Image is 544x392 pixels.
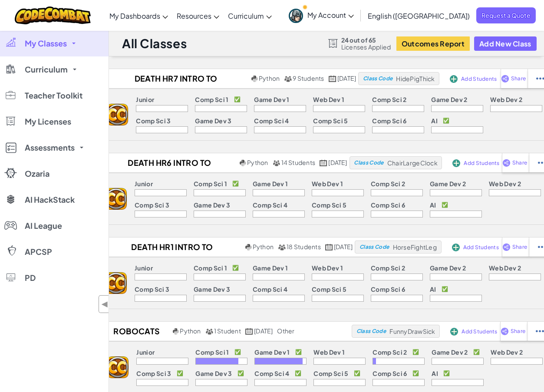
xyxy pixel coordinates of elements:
[135,264,153,271] p: Junior
[172,4,224,27] a: Resources
[501,327,509,335] img: IconShare_Purple.svg
[341,43,391,50] span: Licenses Applied
[195,117,231,124] p: Game Dev 3
[452,159,460,167] img: IconAddStudents.svg
[194,180,227,187] p: Comp Sci 1
[489,180,521,187] p: Web Dev 2
[396,36,470,51] button: Outcomes Report
[177,11,211,20] span: Resources
[99,156,349,169] a: Death Hr6 Intro to Programming - F25 Python 14 Students [DATE]
[295,349,302,356] p: ✅
[450,75,458,83] img: IconAddStudents.svg
[273,160,280,166] img: MultipleUsers.png
[313,96,344,103] p: Web Dev 1
[373,370,407,377] p: Comp Sci 6
[281,158,316,166] span: 14 Students
[512,244,527,250] span: Share
[463,245,499,250] span: Add Students
[473,349,480,356] p: ✅
[136,349,155,356] p: Junior
[25,222,62,230] span: AI League
[122,35,187,52] h1: All Classes
[25,144,75,152] span: Assessments
[328,158,347,166] span: [DATE]
[371,201,405,208] p: Comp Sci 6
[105,272,127,294] img: logo
[109,11,160,20] span: My Dashboards
[293,74,324,82] span: 9 Students
[501,75,509,82] img: IconShare_Purple.svg
[194,286,230,293] p: Game Dev 3
[289,9,303,23] img: avatar
[334,243,353,250] span: [DATE]
[387,159,438,167] span: ChairLargeClock
[511,329,525,334] span: Share
[442,201,448,208] p: ✅
[240,160,246,166] img: python.png
[450,328,458,336] img: IconAddStudents.svg
[462,329,497,334] span: Add Students
[245,244,252,250] img: python.png
[536,327,544,335] img: IconStudentEllipsis.svg
[373,349,407,356] p: Comp Sci 2
[254,327,273,335] span: [DATE]
[245,328,253,335] img: calendar.svg
[194,264,227,271] p: Comp Sci 1
[253,286,287,293] p: Comp Sci 4
[205,328,213,335] img: MultipleUsers.png
[25,196,75,204] span: AI HackStack
[278,244,286,250] img: MultipleUsers.png
[99,240,243,254] h2: Death Hr1 Intro to Programming - F25
[371,180,405,187] p: Comp Sci 2
[372,96,406,103] p: Comp Sci 2
[464,161,499,166] span: Add Students
[105,4,172,27] a: My Dashboards
[195,370,232,377] p: Game Dev 3
[412,349,419,356] p: ✅
[393,243,437,251] span: HorseFightLeg
[251,76,258,82] img: python.png
[354,160,383,165] span: Class Code
[135,180,153,187] p: Junior
[253,180,288,187] p: Game Dev 1
[412,370,419,377] p: ✅
[430,264,466,271] p: Game Dev 2
[173,328,179,335] img: python.png
[136,117,171,124] p: Comp Sci 3
[232,264,239,271] p: ✅
[337,74,356,82] span: [DATE]
[180,327,201,335] span: Python
[287,243,321,250] span: 18 Students
[25,170,49,178] span: Ozaria
[284,2,358,29] a: My Account
[430,201,436,208] p: AI
[194,201,230,208] p: Game Dev 3
[247,158,268,166] span: Python
[476,7,536,23] a: Request a Quote
[135,201,169,208] p: Comp Sci 3
[461,76,497,82] span: Add Students
[224,4,276,27] a: Curriculum
[389,327,435,335] span: FunnyDrawSick
[234,96,241,103] p: ✅
[363,4,474,27] a: English ([GEOGRAPHIC_DATA])
[25,118,71,125] span: My Licenses
[313,117,348,124] p: Comp Sci 5
[356,329,386,334] span: Class Code
[214,327,241,335] span: 1 Student
[430,180,466,187] p: Game Dev 2
[228,11,264,20] span: Curriculum
[307,10,354,20] span: My Account
[320,160,327,166] img: calendar.svg
[502,243,511,251] img: IconShare_Purple.svg
[371,264,405,271] p: Comp Sci 2
[312,201,346,208] p: Comp Sci 5
[195,349,229,356] p: Comp Sci 1
[15,7,91,24] img: CodeCombat logo
[396,75,435,82] span: HidePigThick
[313,370,348,377] p: Comp Sci 5
[254,370,289,377] p: Comp Sci 4
[490,96,522,103] p: Web Dev 2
